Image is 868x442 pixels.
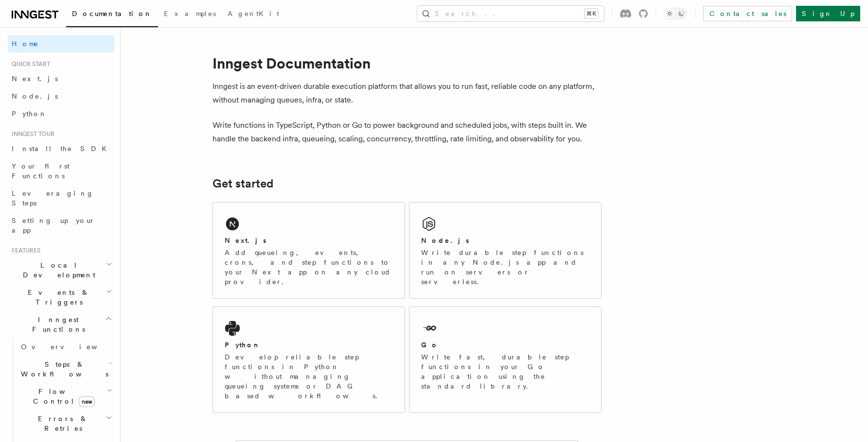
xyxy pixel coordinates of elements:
[8,60,50,68] span: Quick start
[21,343,121,351] span: Overview
[585,9,598,18] kbd: ⌘K
[8,70,114,87] a: Next.js
[12,39,39,49] span: Home
[8,288,106,307] span: Events & Triggers
[12,92,58,100] span: Node.js
[409,306,602,413] a: GoWrite fast, durable step functions in your Go application using the standard library.
[213,306,405,413] a: PythonDevelop reliable step functions in Python without managing queueing systems or DAG based wo...
[417,6,604,21] button: Search...⌘K
[8,247,40,255] span: Features
[12,145,112,153] span: Install the SDK
[8,87,114,105] a: Node.js
[703,6,792,21] a: Contact sales
[12,75,58,83] span: Next.js
[213,202,405,299] a: Next.jsAdd queueing, events, crons, and step functions to your Next app on any cloud provider.
[72,10,152,17] span: Documentation
[17,338,114,356] a: Overview
[213,54,602,72] h1: Inngest Documentation
[17,387,107,406] span: Flow Control
[225,236,266,245] h2: Next.js
[17,383,114,410] button: Flow Controlnew
[664,8,687,19] button: Toggle dark mode
[796,6,860,21] a: Sign Up
[409,202,602,299] a: Node.jsWrite durable step functions in any Node.js app and run on servers or serverless.
[421,236,469,245] h2: Node.js
[8,140,114,157] a: Install the SDK
[421,340,439,350] h2: Go
[12,189,94,207] span: Leveraging Steps
[8,130,54,138] span: Inngest tour
[8,157,114,185] a: Your first Functions
[8,284,114,311] button: Events & Triggers
[12,217,95,234] span: Setting up your app
[225,352,393,401] p: Develop reliable step functions in Python without managing queueing systems or DAG based workflows.
[213,177,273,190] a: Get started
[8,212,114,239] a: Setting up your app
[421,352,589,391] p: Write fast, durable step functions in your Go application using the standard library.
[8,311,114,338] button: Inngest Functions
[17,359,108,379] span: Steps & Workflows
[17,356,114,383] button: Steps & Workflows
[12,110,47,118] span: Python
[17,410,114,437] button: Errors & Retries
[79,396,95,407] span: new
[8,260,106,280] span: Local Development
[158,3,222,26] a: Examples
[164,10,216,17] span: Examples
[213,119,602,146] p: Write functions in TypeScript, Python or Go to power background and scheduled jobs, with steps bu...
[8,35,114,52] a: Home
[8,315,105,334] span: Inngest Functions
[66,3,158,27] a: Documentation
[225,340,261,350] h2: Python
[213,80,602,107] p: Inngest is an event-driven durable execution platform that allows you to run fast, reliable code ...
[8,256,114,284] button: Local Development
[228,10,279,17] span: AgentKit
[12,162,70,180] span: Your first Functions
[8,105,114,122] a: Python
[222,3,285,26] a: AgentKit
[421,248,589,287] p: Write durable step functions in any Node.js app and run on servers or serverless.
[8,185,114,212] a: Leveraging Steps
[225,248,393,287] p: Add queueing, events, crons, and step functions to your Next app on any cloud provider.
[17,414,106,433] span: Errors & Retries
